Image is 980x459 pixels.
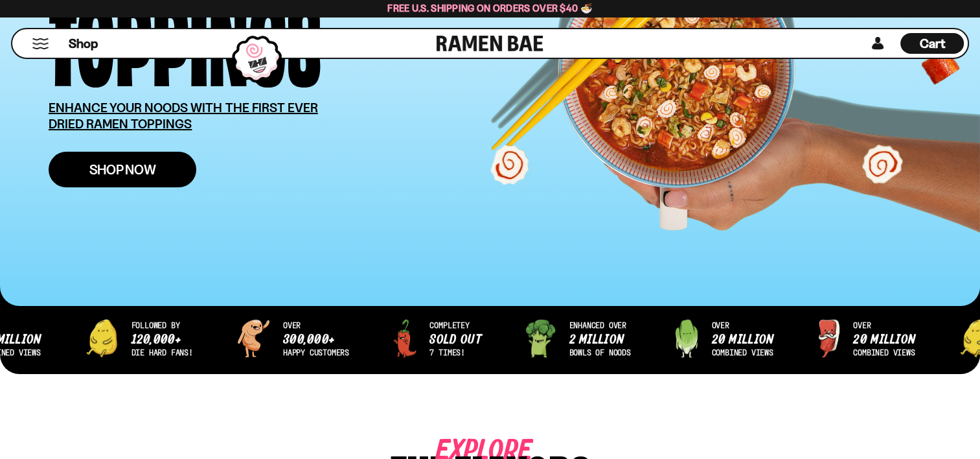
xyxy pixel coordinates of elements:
div: Cart [900,29,964,58]
span: Cart [920,36,945,51]
span: Free U.S. Shipping on Orders over $40 🍜 [387,2,593,14]
a: Shop [69,33,98,54]
span: Shop [69,35,98,53]
span: Explore [436,445,493,458]
button: Mobile Menu Trigger [32,38,49,49]
u: ENHANCE YOUR NOODS WITH THE FIRST EVER DRIED RAMEN TOPPINGS [49,100,318,132]
a: Shop Now [49,152,196,187]
span: Shop Now [89,163,156,176]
